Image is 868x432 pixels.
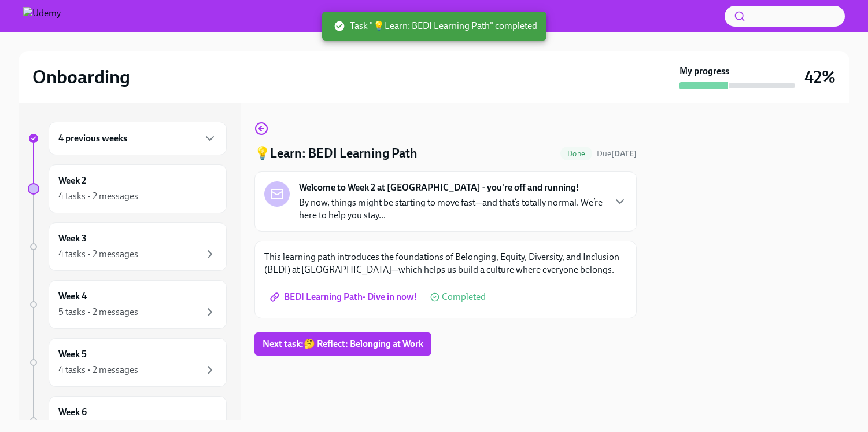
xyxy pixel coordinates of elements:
h6: Week 5 [58,348,87,361]
a: Week 24 tasks • 2 messages [28,164,227,213]
h6: Week 2 [58,174,86,187]
div: 4 tasks • 2 messages [58,248,138,261]
span: Due [597,149,637,159]
strong: My progress [679,65,729,78]
strong: [DATE] [611,149,637,159]
h2: Onboarding [32,65,130,89]
span: Done [560,149,592,158]
span: August 23rd, 2025 10:00 [597,148,637,159]
p: By now, things might be starting to move fast—and that’s totally normal. We’re here to help you s... [299,196,604,222]
h6: Week 3 [58,232,87,245]
a: Week 45 tasks • 2 messages [28,280,227,329]
div: 4 tasks • 2 messages [58,190,138,203]
a: Week 34 tasks • 2 messages [28,222,227,271]
img: Udemy [23,7,61,25]
span: Completed [442,292,486,302]
h6: Week 4 [58,290,87,303]
a: BEDI Learning Path- Dive in now! [264,285,426,309]
div: 4 previous weeks [49,122,227,155]
p: This learning path introduces the foundations of Belonging, Equity, Diversity, and Inclusion (BED... [264,251,627,276]
div: 5 tasks • 2 messages [58,306,138,318]
strong: Welcome to Week 2 at [GEOGRAPHIC_DATA] - you're off and running! [299,181,579,194]
h3: 42% [804,67,836,87]
h4: 💡Learn: BEDI Learning Path [254,145,418,162]
button: Next task:🤔 Reflect: Belonging at Work [254,332,431,356]
a: Week 54 tasks • 2 messages [28,338,227,387]
div: 4 tasks • 2 messages [58,364,138,376]
span: Next task : 🤔 Reflect: Belonging at Work [263,338,423,350]
h6: 4 previous weeks [58,132,127,145]
h6: Week 6 [58,406,87,419]
span: BEDI Learning Path- Dive in now! [272,291,418,303]
span: Task "💡Learn: BEDI Learning Path" completed [334,20,537,32]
